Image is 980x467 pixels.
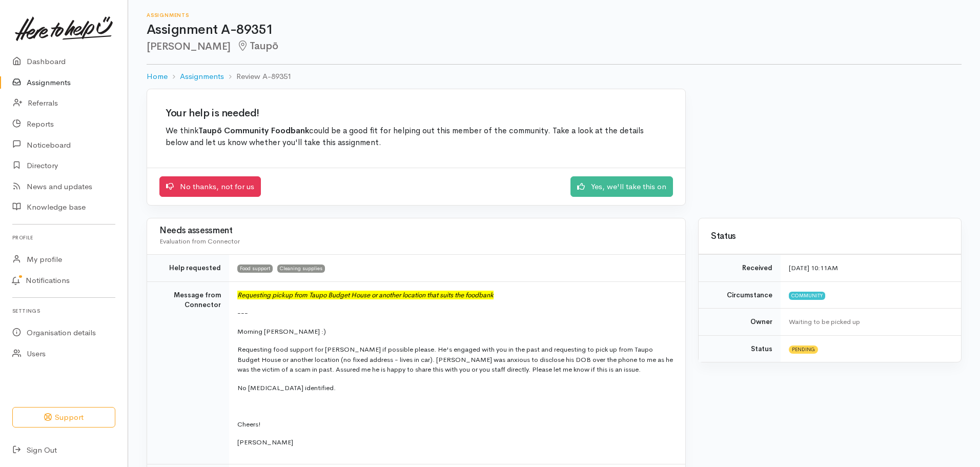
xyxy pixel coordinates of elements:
div: Waiting to be picked up [789,317,949,327]
p: [PERSON_NAME] [237,437,673,448]
li: Review A-89351 [224,71,292,83]
a: Home [147,71,168,83]
p: Morning [PERSON_NAME] :) [237,327,673,337]
p: Requesting food support for [PERSON_NAME] if possible please. He's engaged with you in the past a... [237,344,673,375]
span: Community [789,292,825,300]
p: Cheers! [237,419,673,430]
td: Owner [699,309,781,336]
a: No thanks, not for us [159,176,261,197]
td: Message from Connector [147,281,229,464]
h3: Status [711,232,949,241]
h6: Settings [12,304,115,318]
h2: Your help is needed! [166,108,667,119]
td: Circumstance [699,281,781,309]
h3: Needs assessment [159,226,673,236]
span: Pending [789,346,818,354]
td: Status [699,335,781,362]
h6: Assignments [147,12,962,18]
h1: Assignment A-89351 [147,23,962,37]
h2: [PERSON_NAME] [147,40,962,52]
td: Help requested [147,255,229,282]
b: Taupō Community Foodbank [198,126,309,136]
span: Evaluation from Connector [159,237,240,246]
a: Yes, we'll take this on [570,176,673,197]
p: We think could be a good fit for helping out this member of the community. Take a look at the det... [166,125,667,149]
span: Taupō [237,39,278,52]
button: Support [12,407,115,428]
i: Requesting pickup from Taupo Budget House or another location that suits the foodbank [237,291,494,299]
time: [DATE] 10:11AM [789,263,838,272]
span: Cleaning supplies [277,265,325,273]
nav: breadcrumb [147,65,962,89]
h6: Profile [12,231,115,245]
a: Assignments [180,71,224,83]
p: --- [237,308,673,318]
span: Food support [237,265,273,273]
p: No [MEDICAL_DATA] identified. [237,383,673,393]
td: Received [699,255,781,282]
